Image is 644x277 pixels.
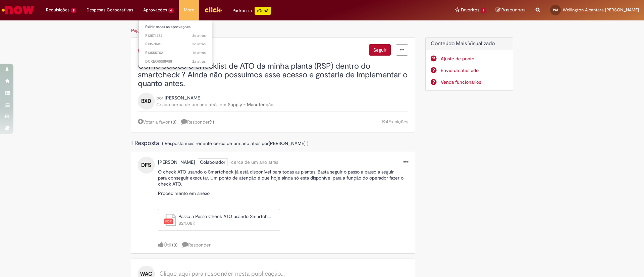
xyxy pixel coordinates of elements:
span: Wellington Alcantara [PERSON_NAME] [563,7,639,13]
span: DCREQ0085985 [145,59,206,64]
p: Procedimento em anexo. [158,190,408,196]
time: 25/06/2024 14:57:45 [231,159,278,165]
span: cerca de um ano atrás [231,159,278,165]
span: Criado [156,101,170,108]
a: Diego Fernando Silva perfil [269,140,306,147]
span: R13571434 [145,33,206,39]
span: 9 [71,8,76,13]
button: Seguir [369,44,391,56]
span: ( ) [171,119,176,125]
span: Rascunhos [501,7,526,13]
a: Votar a favor [138,119,170,125]
a: Supply - Manutenção [228,101,273,108]
span: Colaborador [198,158,227,166]
span: Responder [181,119,214,125]
span: ( ) [210,119,214,125]
span: Diego Fernando Silva perfil [269,140,306,146]
a: Página inicial [131,27,158,33]
span: por [156,95,163,101]
a: Aberto R13571434 : [139,32,212,40]
a: Útil [158,242,171,248]
a: WAC [138,270,155,276]
a: 1 respostas, clique para responder [181,118,217,125]
a: Aberto DCREQ0085985 : [139,58,212,65]
a: Responder [182,242,211,248]
span: 194 [381,119,388,125]
a: Envio de atestado. [441,67,508,74]
span: Exibições [388,119,408,125]
span: 3d atrás [192,33,206,38]
span: ( Resposta mais recente por [162,140,308,146]
a: menu Ações [404,159,408,166]
a: Diego Fernando Silva perfil [158,159,195,165]
span: R13570415 [145,42,206,47]
a: menu Ações [396,44,408,56]
span: 0 [172,119,175,125]
ul: Aprovações [138,20,213,67]
span: WA [553,8,558,12]
span: Despesas Corporativas [87,7,133,13]
h2: Conteúdo Mais Visualizado [431,41,508,47]
span: 1 Resposta [131,139,161,147]
span: ( ) [172,242,177,248]
a: Aberto R13570415 : [139,41,212,48]
div: Padroniza [232,7,271,15]
a: BXD [138,97,155,103]
a: Aberto R13555702 : [139,49,212,57]
a: Bruno Ximenes De Abreu perfil [165,94,202,101]
p: O check ATO usando o Smartcheck já está disponível para todas as plantas. Basta seguir o passo a ... [158,169,408,187]
a: Exibir todas as aprovações [139,23,212,31]
span: BXD [141,96,151,107]
span: O download do anexo Passo a Passo Check ATO usando Smartcheck.pdf tem 824.08K de tamanho. [177,213,271,228]
a: DFS [138,161,155,167]
span: DFS [141,160,151,170]
span: 2a atrás [192,59,206,64]
span: Requisições [46,7,69,13]
span: Passo a Passo Check ATO usando Smartcheck.pdf [178,213,271,220]
span: 1 [481,8,486,13]
span: R13555702 [145,50,206,56]
img: ServiceNow [1,3,35,17]
span: More [184,7,194,13]
time: 22/09/2025 14:57:20 [193,50,206,55]
span: cerca de um ano atrás [171,101,218,108]
img: click_logo_yellow_360x200.png [204,5,222,15]
span: 0 [173,242,176,248]
time: 26/09/2025 16:06:36 [192,33,206,38]
span: 1 [211,119,213,125]
span: cerca de um ano atrás [213,140,260,146]
a: Ajuste de ponto [441,55,508,62]
span: • [229,159,230,165]
span: arquivo [163,213,177,228]
span: 3d atrás [192,42,206,47]
time: 26/09/2025 12:25:49 [192,42,206,47]
a: Venda funcionários [441,79,508,85]
span: Favoritos [461,7,479,13]
span: 7d atrás [193,50,206,55]
div: Conteúdo Mais Visualizado [425,37,514,91]
a: Rascunhos [496,7,526,13]
p: +GenAi [255,7,271,15]
span: em [220,101,226,108]
span: 4 [168,8,174,13]
time: 22/01/2024 17:12:25 [192,59,206,64]
span: 824.08K [178,220,271,226]
span: Como coloco o checklist de ATO da minha planta (RSP) dentro do smartcheck ? Ainda não possuímos e... [138,61,408,89]
span: ) [307,140,308,146]
span: Aprovações [143,7,167,13]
